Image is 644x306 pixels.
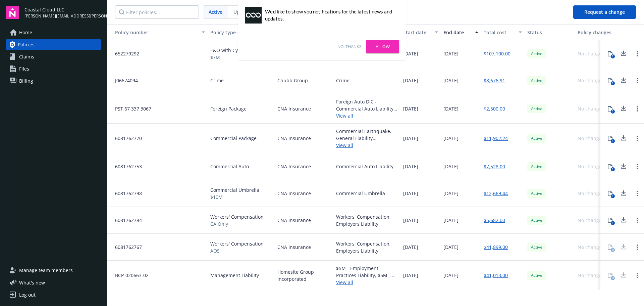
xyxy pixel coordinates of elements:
span: CNA Insurance [277,135,311,142]
span: Home [19,27,32,38]
span: Management Liability [210,272,259,279]
div: 1 [611,110,615,114]
span: 6081762784 [110,217,142,224]
span: [DATE] [403,105,418,112]
div: No changes [578,217,604,224]
span: [DATE] [403,77,418,84]
div: Log out [19,290,36,300]
a: $2,500.00 [484,105,505,112]
div: $5M - Employment Practices Liability, $5M - Directors and Officers, $1M - Fiduciary Liability [336,265,398,279]
a: Allow [366,40,399,53]
a: $41,899.00 [484,244,508,251]
span: Foreign Package [210,105,247,112]
div: Policy number [110,29,198,36]
span: [DATE] [443,244,459,251]
span: Active [530,164,543,170]
div: 1 [611,167,615,171]
input: Filter policies... [115,5,199,19]
span: [DATE] [403,244,418,251]
a: Open options [633,134,641,142]
button: Policy changes [575,24,617,40]
span: CNA Insurance [277,105,311,112]
a: Billing [6,76,101,86]
div: 1 [611,194,615,198]
div: 1 [611,139,615,143]
span: E&O with Cyber [210,47,246,54]
div: No changes [578,163,604,170]
button: 1 [603,132,617,145]
a: $12,669.44 [484,190,508,197]
div: No changes [578,50,604,57]
span: [DATE] [443,163,459,170]
span: CA Only [210,220,264,227]
span: 652279292 [110,50,139,57]
span: Coastal Cloud LLC [24,6,101,13]
a: Claims [6,51,101,62]
span: [DATE] [443,77,459,84]
span: Active [530,217,543,223]
a: Open options [633,271,641,279]
span: Active [530,51,543,57]
button: Coastal Cloud LLC[PERSON_NAME][EMAIL_ADDRESS][PERSON_NAME][DOMAIN_NAME] [24,6,101,19]
span: Billing [19,76,33,86]
span: 6081762770 [110,135,142,142]
button: Request a change [573,5,636,19]
a: $107,100.00 [484,50,511,57]
span: [DATE] [443,135,459,142]
span: [DATE] [403,190,418,197]
button: Total cost [481,24,525,40]
span: Homesite Group Incorporated [277,268,331,282]
a: View all [336,142,398,149]
button: 1 [603,160,617,173]
div: No changes [578,272,604,279]
button: 1 [603,74,617,87]
div: Policy changes [578,29,614,36]
span: CNA Insurance [277,163,311,170]
div: No changes [578,105,604,112]
span: 6081762767 [110,244,142,251]
div: No changes [578,77,604,84]
button: 1 [603,102,617,116]
span: Active [209,8,222,15]
div: No changes [578,244,604,251]
span: [DATE] [403,135,418,142]
a: Open options [633,216,641,224]
span: 6081762753 [110,163,142,170]
span: Files [19,63,29,74]
a: $5,682.00 [484,217,505,224]
span: What ' s new [19,279,45,286]
div: Commercial Auto Liability [336,163,393,170]
button: Policy type [208,24,275,40]
span: PST 67 337 3067 [110,105,151,112]
span: CNA Insurance [277,190,311,197]
div: Status [527,29,572,36]
a: Manage team members [6,265,101,276]
span: CNA Insurance [277,244,311,251]
div: 1 [611,221,615,225]
span: Active [530,190,543,196]
span: [DATE] [443,272,459,279]
span: Commercial Umbrella [210,186,259,193]
img: navigator-logo.svg [6,6,19,19]
span: BCP-020663-02 [110,272,149,279]
div: 1 [611,54,615,58]
button: End date [441,24,481,40]
span: Claims [19,51,34,62]
div: Workers' Compensation, Employers Liability [336,240,398,254]
span: [DATE] [443,105,459,112]
button: 1 [603,47,617,60]
span: Policies [18,39,35,50]
button: 1 [603,214,617,227]
span: Commercial Package [210,135,257,142]
span: Chubb Group [277,77,308,84]
span: [DATE] [443,217,459,224]
span: J06674094 [110,77,138,84]
span: [DATE] [403,217,418,224]
div: End date [443,29,471,36]
div: 1 [611,81,615,85]
span: [DATE] [403,272,418,279]
span: Crime [210,77,224,84]
span: $7M [210,54,246,61]
button: What's new [6,279,56,286]
span: Commercial Auto [210,163,249,170]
